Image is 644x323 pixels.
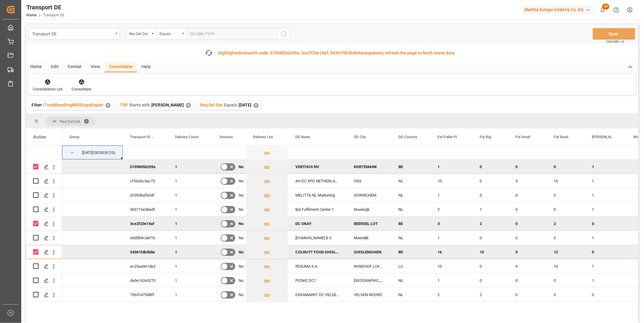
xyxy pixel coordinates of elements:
[472,288,508,302] div: 2
[554,135,569,139] span: Pal Stack
[129,103,150,107] span: Starts with
[239,259,243,273] span: No
[168,245,212,259] div: 1
[123,231,168,245] div: 60d5b9cdaf1b
[391,231,430,245] div: NL
[585,245,626,259] div: 0
[508,188,546,202] div: 0
[239,217,243,231] span: No
[508,273,546,287] div: 0
[391,217,430,230] div: BE
[546,245,585,259] div: 12
[515,135,530,139] span: Pal Small
[508,217,546,230] div: 0
[26,174,62,188] div: Press SPACE to select this row.
[522,5,593,14] div: Melitta Europa GmbH & Co. KG
[26,202,62,217] div: Press SPACE to select this row.
[391,202,430,216] div: NL
[168,288,212,302] div: 1
[295,135,310,139] span: DD Name
[26,245,62,259] div: Press SPACE to deselect this row.
[239,103,251,107] span: [DATE]
[32,103,44,107] span: Filter :
[239,288,243,302] span: No
[430,160,472,174] div: 1
[391,174,430,188] div: NL
[26,217,62,231] div: Press SPACE to deselect this row.
[200,103,223,107] span: Req Del Dat
[106,103,111,108] div: ✕
[175,135,199,139] span: Delivery Count
[224,103,237,107] span: Equals
[168,273,212,287] div: 1
[596,3,609,17] button: show 20 new notifications
[585,188,626,202] div: 1
[26,259,62,273] div: Press SPACE to select this row.
[288,259,347,273] div: RESUMA S.A.
[606,39,624,44] span: Ctrl/CMD + S
[288,288,347,302] div: DEKAMARKT DC VELSEN KW
[546,174,585,188] div: 16
[123,202,168,216] div: 503716e3bedf
[430,217,472,230] div: 3
[592,135,613,139] span: [PERSON_NAME]
[522,4,596,15] button: Melitta Europa GmbH & Co. KG
[239,274,243,288] span: No
[546,273,585,287] div: 0
[347,202,391,216] div: Waalwijk
[277,28,290,40] button: search button
[430,288,472,302] div: 2
[585,259,626,273] div: 1
[288,231,347,245] div: [DOMAIN_NAME] B.V.
[585,273,626,287] div: 1
[288,217,347,230] div: DC OKAY
[398,135,417,139] span: DD Country
[508,245,546,259] div: 0
[239,188,243,202] span: No
[156,28,186,40] button: open menu
[354,135,366,139] span: DD City
[602,4,609,10] span: 20
[430,202,472,216] div: 2
[239,203,243,217] span: No
[239,160,243,174] span: No
[239,245,243,259] span: No
[86,62,105,72] div: View
[391,160,430,174] div: BE
[430,245,472,259] div: 16
[32,30,113,37] div: Transport DE
[60,119,80,124] span: Req Del Dat
[472,273,508,287] div: 0
[168,174,212,188] div: 1
[168,259,212,273] div: 1
[480,135,491,139] span: Pal Big
[508,174,546,188] div: 3
[123,259,168,273] div: ec25aa9e1de2
[82,146,108,160] div: [DATE] 00:00:00
[26,145,62,160] div: Press SPACE to select this row.
[391,288,430,302] div: NL
[130,135,155,139] span: Transport ID Logward
[430,174,472,188] div: 10
[508,288,546,302] div: 0
[123,188,168,202] div: d1093bafb34f
[472,245,508,259] div: 10
[26,62,46,72] div: Home
[123,160,168,174] div: b7098056209a
[472,202,508,216] div: 1
[609,3,623,17] button: Help Center
[391,259,430,273] div: LU
[347,160,391,174] div: KORTEMARK
[347,259,391,273] div: WINDHOF LUX ([GEOGRAPHIC_DATA])
[220,135,233,139] span: Amazon
[168,188,212,202] div: 1
[105,62,137,72] div: Consolidate
[168,202,212,216] div: 1
[44,103,103,107] span: TruckBundlingRRSDispoExport
[430,259,472,273] div: 10
[347,217,391,230] div: BEERSEL LOT
[585,160,626,174] div: 1
[218,50,456,56] div: Highlighted with code: b7098056209a, 3ce2f20e14af, 54361fdb5b8e updates, refresh the page to fetc...
[26,160,62,174] div: Press SPACE to deselect this row.
[29,28,120,40] button: open menu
